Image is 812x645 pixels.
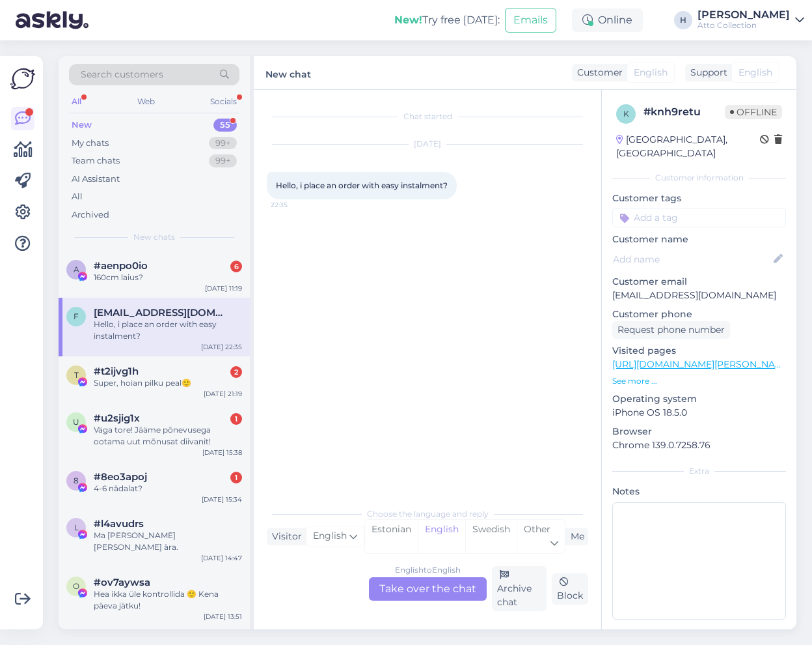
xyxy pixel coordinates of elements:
[94,365,139,377] span: #t2ijvg1h
[565,530,584,543] div: Me
[276,180,448,190] span: Hello, i place an order with easy instalment?
[612,344,786,358] p: Visited pages
[697,10,790,20] div: [PERSON_NAME]
[10,66,35,91] img: Askly Logo
[74,476,79,485] span: 8
[505,8,556,33] button: Emails
[267,111,588,122] div: Chat started
[72,154,120,167] div: Team chats
[94,272,242,283] div: 160cm laius?
[73,581,79,591] span: o
[69,93,84,110] div: All
[267,530,302,543] div: Visitor
[612,233,786,246] p: Customer name
[643,104,725,120] div: # knh9retu
[81,68,163,81] span: Search customers
[94,530,242,553] div: Ma [PERSON_NAME] [PERSON_NAME] ära.
[492,566,547,611] div: Archive chat
[204,612,242,622] div: [DATE] 13:51
[72,190,83,203] div: All
[612,321,730,339] div: Request phone number
[72,208,109,222] div: Archived
[613,252,771,266] input: Add name
[208,93,239,110] div: Socials
[271,200,319,210] span: 22:35
[612,375,786,387] p: See more ...
[94,307,229,319] span: fatima.asad88@icloud.com
[612,485,786,498] p: Notes
[201,342,242,352] div: [DATE] 22:35
[202,448,242,457] div: [DATE] 15:38
[94,577,150,588] span: #ov7aywsa
[395,564,461,576] div: English to English
[72,119,92,132] div: New
[202,494,242,504] div: [DATE] 15:34
[205,283,242,293] div: [DATE] 11:19
[265,64,311,81] label: New chat
[94,377,242,389] div: Super, hoian pilku peal🙂
[94,518,144,530] span: #l4avudrs
[94,471,147,483] span: #8eo3apoj
[94,483,242,494] div: 4-6 nädalat?
[572,8,643,32] div: Online
[74,265,79,274] span: a
[725,105,782,119] span: Offline
[209,154,237,167] div: 99+
[685,66,727,79] div: Support
[418,520,465,553] div: English
[94,319,242,342] div: Hello, i place an order with easy instalment?
[612,289,786,302] p: [EMAIL_ADDRESS][DOMAIN_NAME]
[612,425,786,438] p: Browser
[230,261,242,272] div: 6
[201,553,242,563] div: [DATE] 14:47
[623,109,629,119] span: k
[465,520,517,553] div: Swedish
[697,20,790,31] div: Atto Collection
[612,358,792,370] a: [URL][DOMAIN_NAME][PERSON_NAME]
[72,173,120,186] div: AI Assistant
[94,588,242,612] div: Hea ikka üle kontrollida 🙂 Kena päeva jätku!
[230,366,242,378] div: 2
[612,406,786,420] p: iPhone OS 18.5.0
[74,523,79,532] span: l
[230,472,242,483] div: 1
[394,12,500,28] div: Try free [DATE]:
[616,133,760,160] div: [GEOGRAPHIC_DATA], [GEOGRAPHIC_DATA]
[133,231,175,243] span: New chats
[674,11,692,29] div: H
[74,370,79,380] span: t
[230,413,242,425] div: 1
[524,523,550,535] span: Other
[612,392,786,406] p: Operating system
[204,389,242,399] div: [DATE] 21:19
[267,138,588,150] div: [DATE]
[612,438,786,452] p: Chrome 139.0.7258.76
[612,465,786,477] div: Extra
[94,260,148,272] span: #aenpo0io
[552,573,588,605] div: Block
[612,275,786,289] p: Customer email
[209,137,237,150] div: 99+
[313,529,347,543] span: English
[94,424,242,448] div: Väga tore! Jääme põnevusega ootama uut mõnusat diivanit!
[369,577,487,601] div: Take over the chat
[72,137,109,150] div: My chats
[94,412,140,424] span: #u2sjig1x
[612,192,786,205] p: Customer tags
[634,66,668,79] span: English
[572,66,623,79] div: Customer
[738,66,772,79] span: English
[612,308,786,321] p: Customer phone
[612,172,786,184] div: Customer information
[213,119,237,132] div: 55
[73,417,79,427] span: u
[365,520,418,553] div: Estonian
[697,10,804,31] a: [PERSON_NAME]Atto Collection
[394,14,422,26] b: New!
[135,93,157,110] div: Web
[612,208,786,227] input: Add a tag
[267,508,588,520] div: Choose the language and reply
[74,311,79,321] span: f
